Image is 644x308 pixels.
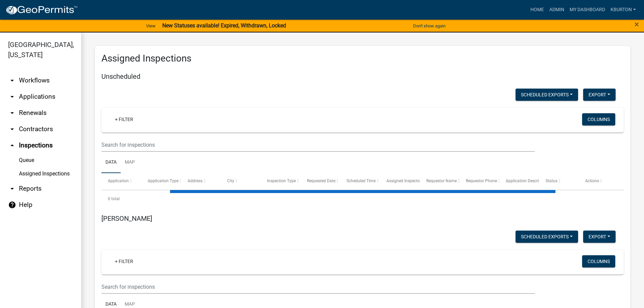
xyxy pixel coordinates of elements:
[143,20,158,31] a: View
[506,179,548,183] span: Application Description
[101,173,141,189] datatable-header-cell: Application
[101,214,624,222] h5: [PERSON_NAME]
[459,173,499,189] datatable-header-cell: Requestor Phone
[380,173,420,189] datatable-header-cell: Assigned Inspector
[8,185,16,193] i: arrow_drop_down
[567,3,608,16] a: My Dashboard
[227,179,234,183] span: City
[583,89,616,101] button: Export
[8,109,16,117] i: arrow_drop_down
[635,20,639,29] span: ×
[110,113,139,125] a: + Filter
[426,179,457,183] span: Requestor Name
[121,152,139,173] a: Map
[410,20,448,31] button: Don't show again
[300,173,340,189] datatable-header-cell: Requested Date
[101,190,624,207] div: 0 total
[8,125,16,133] i: arrow_drop_down
[635,20,639,28] button: Close
[162,22,286,29] strong: New Statuses available! Expired, Withdrawn, Locked
[516,89,578,101] button: Scheduled Exports
[101,152,121,173] a: Data
[347,179,376,183] span: Scheduled Time
[141,173,181,189] datatable-header-cell: Application Type
[528,3,547,16] a: Home
[420,173,460,189] datatable-header-cell: Requestor Name
[608,3,639,16] a: kburton
[8,141,16,149] i: arrow_drop_up
[547,3,567,16] a: Admin
[110,255,139,267] a: + Filter
[188,179,202,183] span: Address
[181,173,221,189] datatable-header-cell: Address
[101,53,624,64] h3: Assigned Inspections
[386,179,421,183] span: Assigned Inspector
[261,173,301,189] datatable-header-cell: Inspection Type
[148,179,178,183] span: Application Type
[8,76,16,85] i: arrow_drop_down
[539,173,579,189] datatable-header-cell: Status
[101,280,535,294] input: Search for inspections
[8,93,16,101] i: arrow_drop_down
[340,173,380,189] datatable-header-cell: Scheduled Time
[516,231,578,243] button: Scheduled Exports
[466,179,497,183] span: Requestor Phone
[499,173,539,189] datatable-header-cell: Application Description
[101,72,624,80] h5: Unscheduled
[307,179,335,183] span: Requested Date
[546,179,557,183] span: Status
[267,179,296,183] span: Inspection Type
[585,179,599,183] span: Actions
[582,113,615,125] button: Columns
[582,255,615,267] button: Columns
[579,173,619,189] datatable-header-cell: Actions
[108,179,129,183] span: Application
[221,173,261,189] datatable-header-cell: City
[101,138,535,152] input: Search for inspections
[8,201,16,209] i: help
[583,231,616,243] button: Export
